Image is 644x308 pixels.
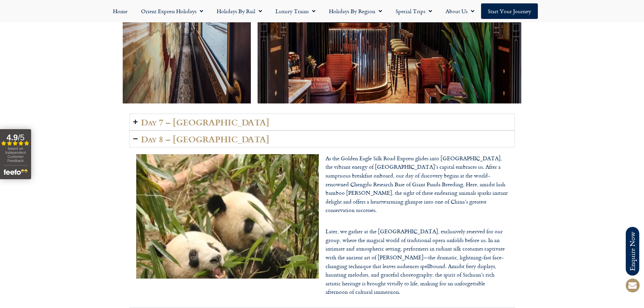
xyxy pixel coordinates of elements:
a: About Us [439,3,481,19]
h2: Day 7 – [GEOGRAPHIC_DATA] [141,117,269,127]
a: Holidays by Rail [210,3,269,19]
nav: Menu [3,3,641,19]
a: Luxury Trains [269,3,322,19]
summary: Day 8 – [GEOGRAPHIC_DATA] [129,131,515,147]
a: Start your Journey [481,3,538,19]
a: Home [106,3,134,19]
p: Later, we gather at the [GEOGRAPHIC_DATA], exclusively reserved for our group, where the magical ... [326,219,508,297]
summary: Day 7 – [GEOGRAPHIC_DATA] [129,114,515,131]
a: Holidays by Region [322,3,389,19]
a: Orient Express Holidays [134,3,210,19]
p: As the Golden Eagle Silk Road Express glides into [GEOGRAPHIC_DATA], the vibrant energy of [GEOGR... [326,154,508,215]
a: Special Trips [389,3,439,19]
h2: Day 8 – [GEOGRAPHIC_DATA] [141,134,269,144]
